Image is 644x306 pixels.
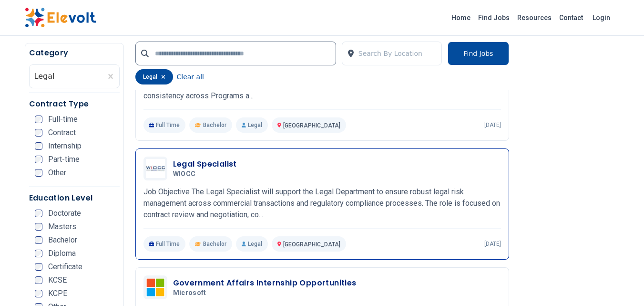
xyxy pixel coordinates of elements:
[35,223,42,231] input: Masters
[48,142,82,150] span: Internship
[236,117,268,133] p: Legal
[555,10,587,25] a: Contact
[146,278,165,297] img: Microsoft
[48,169,66,177] span: Other
[48,290,67,297] span: KCPE
[35,142,42,150] input: Internship
[48,129,76,137] span: Contract
[283,122,340,129] span: [GEOGRAPHIC_DATA]
[35,169,42,177] input: Other
[35,290,42,297] input: KCPE
[48,156,80,163] span: Part-time
[35,236,42,244] input: Bachelor
[484,240,501,248] p: [DATE]
[484,121,501,129] p: [DATE]
[143,236,186,252] p: Full Time
[135,69,173,84] div: legal
[35,156,42,163] input: Part-time
[173,289,206,297] span: Microsoft
[35,250,42,257] input: Diploma
[25,8,96,28] img: Elevolt
[35,116,42,123] input: Full-time
[48,236,77,244] span: Bachelor
[143,117,186,133] p: Full Time
[587,8,616,27] a: Login
[283,241,340,248] span: [GEOGRAPHIC_DATA]
[35,276,42,284] input: KCSE
[48,276,67,284] span: KCSE
[29,98,120,110] h5: Contract Type
[173,277,357,289] h3: Government Affairs Internship Opportunities
[35,210,42,217] input: Doctorate
[203,240,226,248] span: Bachelor
[143,186,501,221] p: Job Objective The Legal Specialist will support the Legal Department to ensure robust legal risk ...
[203,121,226,129] span: Bachelor
[48,250,76,257] span: Diploma
[146,159,165,178] img: WIOCC
[29,192,120,204] h5: Education Level
[448,10,474,25] a: Home
[474,10,513,25] a: Find Jobs
[48,210,81,217] span: Doctorate
[35,129,42,137] input: Contract
[29,47,120,59] h5: Category
[448,42,509,65] button: Find Jobs
[48,116,78,123] span: Full-time
[173,170,196,179] span: WIOCC
[596,260,644,306] iframe: Chat Widget
[173,158,237,170] h3: Legal Specialist
[177,69,204,84] button: Clear all
[35,263,42,271] input: Certificate
[513,10,555,25] a: Resources
[143,157,501,252] a: WIOCCLegal SpecialistWIOCCJob Objective The Legal Specialist will support the Legal Department to...
[236,236,268,252] p: Legal
[48,263,82,271] span: Certificate
[48,223,76,231] span: Masters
